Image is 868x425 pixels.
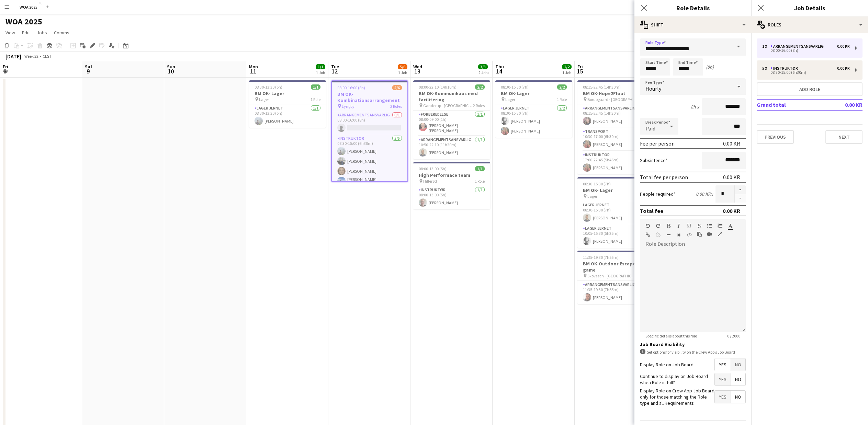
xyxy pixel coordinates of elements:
button: Previous [757,130,794,144]
button: WOA 2025 [14,0,43,14]
span: 08:00-16:00 (8h) [337,85,365,90]
span: 9 [84,67,92,75]
div: 0.00 KR [837,44,850,49]
div: 1 Job [316,70,325,75]
div: Total fee [640,207,663,214]
span: 2 Roles [473,103,485,108]
span: 1/1 [311,84,320,90]
button: Italic [676,223,681,229]
div: Fee per person [640,140,675,147]
span: Fri [577,64,583,70]
div: 0.00 KR x [696,191,713,197]
button: Text Color [728,223,733,229]
div: (8h) [706,64,714,70]
span: Lyngby [342,104,354,109]
span: Sun [167,64,175,70]
div: 1 Job [562,70,571,75]
div: 08:15-22:45 (14h30m)3/3BM OK-Hope2Float Borupgaard - [GEOGRAPHIC_DATA]3 RolesArrangementsansvarli... [577,80,654,174]
span: 08:30-13:30 (5h) [255,84,282,90]
button: Add role [757,82,863,96]
button: Bold [666,223,671,229]
span: 2/2 [475,84,485,90]
div: 11:35-19:30 (7h55m)1/1BM OK-Outdoor Escape game Skovsøen - [GEOGRAPHIC_DATA]1 RoleArrangementsans... [577,251,654,304]
span: View [5,30,15,36]
span: No [731,391,745,403]
span: Hillerød [423,179,437,184]
div: Instruktør [770,66,801,71]
span: 1 Role [475,179,485,184]
h3: High Performace team [413,172,490,178]
span: Lager [259,97,269,102]
span: No [731,358,745,371]
app-card-role: Lager Jernet1/108:30-15:30 (7h)[PERSON_NAME] [577,201,654,225]
span: Specific details about this role [640,333,702,338]
h3: BM OK-Outdoor Escape game [577,261,654,273]
span: 3/3 [478,64,488,69]
div: 1 Job [398,70,407,75]
span: Yes [715,373,731,386]
div: Arrangementsansvarlig [770,44,826,49]
h3: BM OK-Kommunikaos med facilitering [413,90,490,103]
app-job-card: 08:00-22:10 (14h10m)2/2BM OK-Kommunikaos med facilitering Ganderup - [GEOGRAPHIC_DATA]2 RolesForb... [413,80,490,159]
span: Comms [54,30,69,36]
span: Tue [331,64,339,70]
div: 08:00-16:00 (8h) [762,49,850,52]
a: Edit [19,28,33,37]
button: Next [825,130,863,144]
span: Hourly [645,85,661,92]
app-card-role: Arrangementsansvarlig1/111:35-19:30 (7h55m)[PERSON_NAME] [577,281,654,304]
button: Horizontal Line [666,232,671,238]
a: View [3,28,18,37]
div: CEST [43,54,52,59]
label: Subsistence [640,157,668,163]
h3: Role Details [634,3,751,12]
app-job-card: 08:30-15:30 (7h)2/2BM OK-Lager Lager1 RoleLager Jernet2/208:30-15:30 (7h)[PERSON_NAME][PERSON_NAME] [495,80,572,138]
div: 0.00 KR [723,174,740,181]
span: 14 [494,67,504,75]
span: 1/1 [475,166,485,171]
div: 08:30-13:30 (5h)1/1BM OK- Lager Lager1 RoleLager Jernet1/108:30-13:30 (5h)[PERSON_NAME] [249,80,326,128]
td: 0.00 KR [822,99,863,110]
button: Unordered List [707,223,712,229]
button: Paste as plain text [697,231,702,237]
span: 1/1 [316,64,325,69]
app-card-role: Transport1/110:30-17:00 (6h30m)[PERSON_NAME] [577,128,654,151]
button: Undo [645,223,650,229]
app-card-role: Instruktør1/108:00-13:00 (5h)[PERSON_NAME] [413,186,490,209]
span: 8 [2,67,8,75]
button: Ordered List [718,223,722,229]
span: 08:00-22:10 (14h10m) [419,84,456,90]
app-job-card: 08:30-15:30 (7h)2/2BM OK- Lager Lager2 RolesLager Jernet1/108:30-15:30 (7h)[PERSON_NAME]Lager Jer... [577,177,654,248]
span: Wed [413,64,422,70]
div: 1 x [762,44,770,49]
span: Jobs [37,30,47,36]
label: Display Role on Crew App Job Board only for those matching the Role type and all Requirements [640,388,714,406]
span: Borupgaard - [GEOGRAPHIC_DATA] [587,97,637,102]
span: 0 / 2000 [722,333,746,338]
h1: WOA 2025 [5,16,42,27]
span: Thu [495,64,504,70]
span: 2 Roles [390,104,402,109]
span: 08:15-22:45 (14h30m) [583,84,621,90]
span: Paid [645,125,655,132]
span: Lager [587,194,597,199]
app-card-role: Lager Jernet1/108:30-13:30 (5h)[PERSON_NAME] [249,104,326,128]
h3: BM OK-Hope2Float [577,90,654,96]
span: 5/6 [392,85,402,90]
app-card-role: Forberedelse1/108:00-09:00 (1h)[PERSON_NAME] [PERSON_NAME] [413,111,490,136]
div: Shift [634,16,751,33]
button: Redo [656,223,661,229]
div: 5 x [762,66,770,71]
h3: BM OK-Lager [495,90,572,96]
span: 11 [248,67,258,75]
div: Total fee per person [640,174,688,181]
a: Comms [51,28,72,37]
span: 08:30-15:30 (7h) [583,181,611,186]
span: 15 [576,67,583,75]
app-card-role: Arrangementsansvarlig0/108:00-16:00 (8h) [332,111,407,135]
app-job-card: 08:00-16:00 (8h)5/6BM OK-Kombinationsarrangement Lyngby2 RolesArrangementsansvarlig0/108:00-16:00... [331,80,408,182]
label: Continue to display on Job Board when Role is full? [640,373,714,386]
